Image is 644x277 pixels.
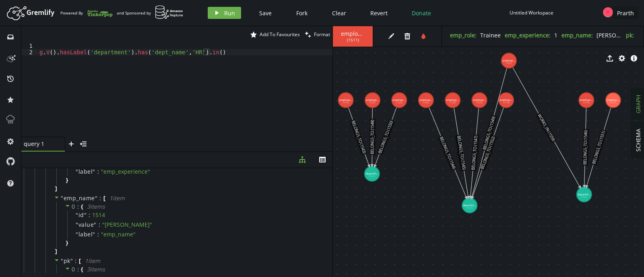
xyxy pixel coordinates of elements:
tspan: employe... [473,98,486,102]
span: Run [224,9,235,17]
span: " [76,230,78,238]
button: Donate [406,7,437,19]
span: Save [259,9,272,17]
span: id [78,211,84,219]
tspan: employe... [500,98,513,102]
div: Powered By [60,6,113,20]
tspan: (1490) [369,101,376,104]
span: ] [54,185,57,192]
span: GRAPH [634,95,642,113]
span: 1 item [85,257,100,265]
span: 0 [72,265,75,273]
span: SCHEMA [634,129,642,152]
span: " [94,221,97,228]
div: 1514 [92,211,105,219]
span: " [76,221,78,228]
span: Format [314,31,330,38]
span: : [77,203,79,210]
button: Save [253,7,278,19]
span: [ [103,195,105,202]
span: " emp_experience " [101,168,150,175]
span: query 1 [24,140,56,148]
text: BELONGS_TO (1545) [456,135,466,170]
tspan: employe... [580,98,593,102]
span: 1 item [109,194,125,202]
tspan: (1455) [343,101,349,104]
span: " [PERSON_NAME] " [102,221,152,228]
tspan: (1462) [423,101,429,104]
tspan: (1511) [610,101,616,104]
span: " [76,168,78,175]
text: BELONGS_TO (1548) [369,120,375,154]
div: 2 [21,49,38,55]
label: emp_experience : [505,31,551,39]
span: Fork [296,9,308,17]
span: : [99,195,101,202]
button: Prarth [613,7,638,19]
label: emp_role : [450,31,477,39]
tspan: employe... [339,98,353,102]
span: label [78,168,93,175]
tspan: (1518) [503,101,510,104]
tspan: departm... [463,203,476,207]
span: pk [64,257,70,265]
span: emp_name [64,194,95,202]
text: BELONGS_TO (1546) [582,130,588,164]
div: and Sponsored by [117,5,184,21]
span: Revert [370,9,388,17]
span: label [78,231,93,238]
img: AWS Neptune [155,5,184,19]
span: " [76,211,78,219]
span: [ [79,257,81,265]
span: Add To Favourites [260,31,300,38]
span: ] [54,248,57,255]
span: } [65,239,68,246]
span: " [93,230,95,238]
span: : [97,168,99,175]
tspan: (1504) [396,101,402,104]
span: Clear [332,9,346,17]
button: Run [208,7,241,19]
tspan: (1476) [583,101,590,104]
button: Add To Favourites [248,26,302,43]
label: pk : [626,31,634,39]
span: " [95,194,98,202]
tspan: departm... [578,193,591,196]
button: Format [302,26,332,43]
span: Prarth [617,9,634,17]
tspan: employe... [366,98,379,102]
tspan: employe... [419,98,433,102]
tspan: (1525) [581,195,587,199]
span: { [81,266,83,273]
div: 1 [21,43,38,49]
tspan: (1469) [450,101,456,104]
span: : [75,257,77,265]
span: 0 [72,203,75,210]
span: Trainee [480,31,501,39]
span: 3 item s [87,265,105,273]
span: } [65,176,68,184]
tspan: employe... [607,98,620,102]
span: " [84,211,87,219]
span: 3 item s [87,203,105,210]
tspan: departm... [365,172,379,175]
tspan: employe... [392,98,406,102]
div: Untitled Workspace [510,10,553,16]
span: " [61,257,64,265]
tspan: (1531) [369,174,375,178]
button: Clear [326,7,352,19]
span: [PERSON_NAME] [597,31,642,39]
span: " [61,194,64,202]
span: Donate [412,9,431,17]
span: " [70,257,73,265]
span: ( 1511 ) [347,37,359,43]
button: Revert [364,7,394,19]
span: 1 [554,31,557,39]
span: " emp_name " [101,230,136,238]
span: " [93,168,95,175]
span: : [77,266,79,273]
span: : [99,221,100,228]
label: emp_name : [561,31,593,39]
tspan: (1537) [466,206,473,209]
span: { [81,203,83,210]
